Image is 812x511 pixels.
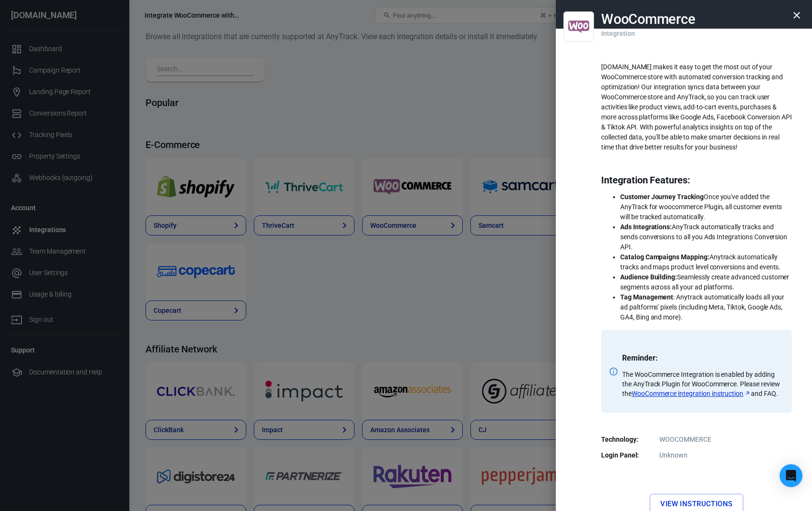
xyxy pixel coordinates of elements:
[601,62,792,152] p: [DOMAIN_NAME] makes it easy to get the most out of your WooCommerce store with automated conversi...
[620,293,673,301] strong: Tag Management
[601,175,792,185] p: Integration Features:
[601,11,695,27] h2: WooCommerce
[620,222,792,252] li: AnyTrack automatically tracks and sends conversions to all you Ads Integrations Conversion API.
[601,19,635,39] p: Integration
[620,192,792,222] li: Once you've added the AnyTrack for woocommerce Plugin, all customer events will be tracked automa...
[620,253,709,261] strong: Catalog Campaigns Mapping:
[622,353,781,363] p: Reminder:
[780,464,802,487] div: Open Intercom Messenger
[622,370,781,398] p: The WooCommerce Integration is enabled by adding the AnyTrack Plugin for WooCommerce. Please revi...
[620,252,792,272] li: Anytrack automatically tracks and maps product level conversions and events.
[607,435,786,445] dd: WOOCOMMERCE
[568,13,589,40] img: WooCommerce
[620,223,672,231] strong: Ads Integrations:
[607,450,786,460] dd: Unknown
[620,273,677,281] strong: Audience Building:
[620,193,704,201] strong: Customer Journey Tracking
[601,450,649,460] dt: Login Panel:
[632,389,751,398] a: WooCommerce integration instruction
[620,292,792,322] li: : Anytrack automatically loads all your ad paltforms' pixels (including Meta, Tiktok, Google Ads,...
[601,435,649,445] dt: Technology:
[620,272,792,292] li: Seamlessly create advanced customer segments across all your ad platforms.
